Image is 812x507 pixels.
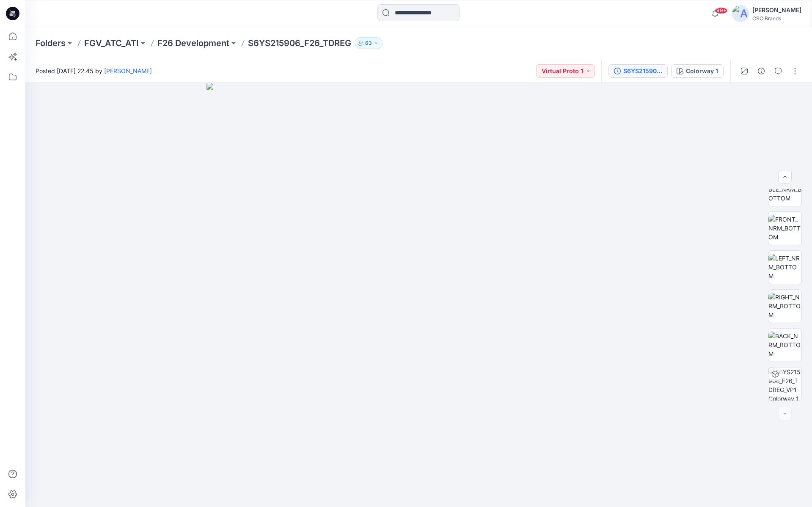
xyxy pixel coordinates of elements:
[157,37,229,49] a: F26 Development
[768,254,801,280] img: LEFT_NRM_BOTTOM
[768,176,801,203] img: TURNTABLE_NRM_BOTTOM
[732,5,749,22] img: avatar
[768,367,801,400] img: S6YS215906_F26_TDREG_VP1 Colorway 1
[608,64,668,78] button: S6YS215906_F26_TDREG_VP1
[752,5,801,15] div: [PERSON_NAME]
[104,67,152,74] a: [PERSON_NAME]
[206,83,631,507] img: eyJhbGciOiJIUzI1NiIsImtpZCI6IjAiLCJzbHQiOiJzZXMiLCJ0eXAiOiJKV1QifQ.eyJkYXRhIjp7InR5cGUiOiJzdG9yYW...
[623,66,662,76] div: S6YS215906_F26_TDREG_VP1
[36,37,66,49] a: Folders
[715,7,727,14] span: 99+
[36,66,152,75] span: Posted [DATE] 22:45 by
[754,64,768,78] button: Details
[768,215,801,241] img: FRONT_NRM_BOTTOM
[248,37,351,49] p: S6YS215906_F26_TDREG
[355,37,383,49] button: 63
[686,66,718,76] div: Colorway 1
[671,64,724,78] button: Colorway 1
[768,332,801,358] img: BACK_NRM_BOTTOM
[768,293,801,319] img: RIGHT_NRM_BOTTOM
[365,38,372,48] p: 63
[752,15,801,22] div: CSC Brands
[84,37,139,49] a: FGV_ATC_ATI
